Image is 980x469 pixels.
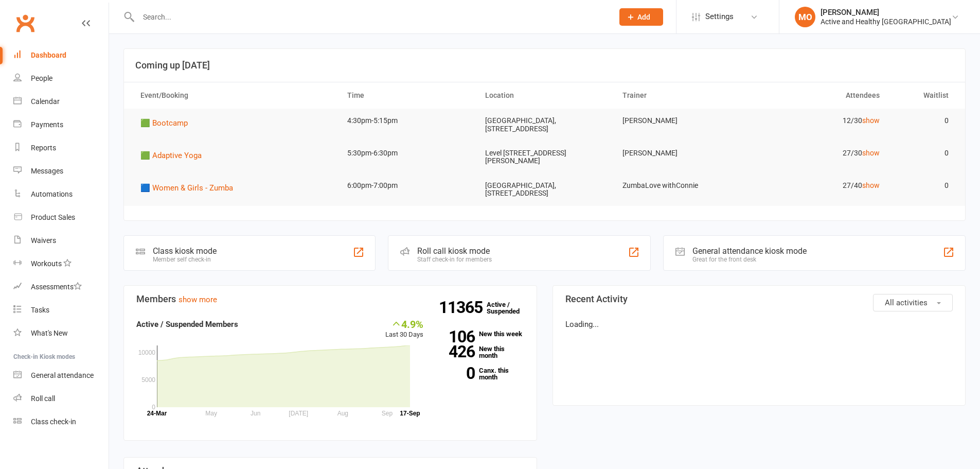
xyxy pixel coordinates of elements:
[885,298,928,307] span: All activities
[31,329,68,337] div: What's New
[13,113,109,136] a: Payments
[31,51,66,59] div: Dashboard
[751,109,889,133] td: 12/30
[13,183,109,206] a: Automations
[13,44,109,67] a: Dashboard
[439,366,475,381] strong: 0
[889,82,958,109] th: Waitlist
[13,387,109,410] a: Roll call
[31,371,94,379] div: General attendance
[487,293,532,322] a: 11365Active / Suspended
[751,173,889,198] td: 27/40
[439,329,475,344] strong: 106
[439,331,524,337] a: 106New this week
[613,82,751,109] th: Trainer
[31,259,62,268] div: Workouts
[439,367,524,380] a: 0Canx. this month
[13,160,109,183] a: Messages
[140,182,240,194] button: 🟦 Women & Girls - Zumba
[13,364,109,387] a: General attendance kiosk mode
[476,82,614,109] th: Location
[31,418,76,426] div: Class check-in
[862,116,880,125] a: show
[417,256,492,263] div: Staff check-in for members
[751,82,889,109] th: Attendees
[439,300,487,315] strong: 11365
[140,151,202,160] span: 🟩 Adaptive Yoga
[417,246,492,256] div: Roll call kiosk mode
[619,8,663,26] button: Add
[613,109,751,133] td: [PERSON_NAME]
[13,299,109,322] a: Tasks
[31,236,56,245] div: Waivers
[862,149,880,157] a: show
[385,318,423,329] div: 4.9%
[13,206,109,229] a: Product Sales
[13,410,109,433] a: Class kiosk mode
[821,8,951,17] div: [PERSON_NAME]
[31,144,56,152] div: Reports
[889,109,958,133] td: 0
[31,97,60,106] div: Calendar
[476,173,614,206] td: [GEOGRAPHIC_DATA], [STREET_ADDRESS]
[565,318,953,331] p: Loading...
[31,120,63,129] div: Payments
[136,294,524,304] h3: Members
[613,141,751,165] td: [PERSON_NAME]
[889,173,958,198] td: 0
[873,294,953,311] button: All activities
[140,117,195,129] button: 🟩 Bootcamp
[439,344,475,359] strong: 426
[31,306,49,314] div: Tasks
[13,67,109,90] a: People
[13,90,109,113] a: Calendar
[338,109,476,133] td: 4:30pm-5:15pm
[692,246,807,256] div: General attendance kiosk mode
[637,13,650,21] span: Add
[476,141,614,173] td: Level [STREET_ADDRESS][PERSON_NAME]
[31,283,82,291] div: Assessments
[13,136,109,160] a: Reports
[140,149,209,162] button: 🟩 Adaptive Yoga
[338,141,476,165] td: 5:30pm-6:30pm
[13,252,109,275] a: Workouts
[31,167,63,175] div: Messages
[31,190,73,198] div: Automations
[439,345,524,359] a: 426New this month
[135,60,954,71] h3: Coming up [DATE]
[889,141,958,165] td: 0
[153,256,217,263] div: Member self check-in
[705,5,734,28] span: Settings
[565,294,953,304] h3: Recent Activity
[821,17,951,26] div: Active and Healthy [GEOGRAPHIC_DATA]
[338,173,476,198] td: 6:00pm-7:00pm
[13,322,109,345] a: What's New
[692,256,807,263] div: Great for the front desk
[153,246,217,256] div: Class kiosk mode
[613,173,751,198] td: ZumbaLove withConnie
[136,320,238,329] strong: Active / Suspended Members
[338,82,476,109] th: Time
[131,82,338,109] th: Event/Booking
[13,229,109,252] a: Waivers
[13,275,109,299] a: Assessments
[476,109,614,141] td: [GEOGRAPHIC_DATA], [STREET_ADDRESS]
[140,118,188,128] span: 🟩 Bootcamp
[135,10,606,24] input: Search...
[31,74,52,82] div: People
[179,295,217,304] a: show more
[12,10,38,36] a: Clubworx
[795,7,815,27] div: MO
[31,394,55,403] div: Roll call
[862,181,880,189] a: show
[31,213,75,221] div: Product Sales
[140,183,233,193] span: 🟦 Women & Girls - Zumba
[385,318,423,340] div: Last 30 Days
[751,141,889,165] td: 27/30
